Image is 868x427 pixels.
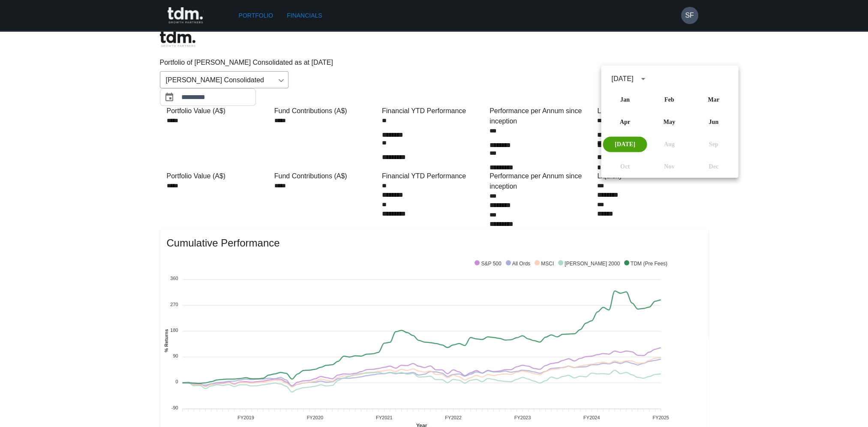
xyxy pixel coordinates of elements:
tspan: FY2023 [514,415,531,420]
button: Jun [691,114,736,130]
h6: SF [685,10,694,21]
tspan: FY2024 [583,415,600,420]
div: Fund Contributions (A$) [274,106,378,116]
tspan: 180 [170,328,178,333]
button: calendar view is open, switch to year view [636,72,651,86]
div: Portfolio Value (A$) [167,106,271,116]
div: Performance per Annum since inception [490,171,594,192]
span: All Ords [506,261,531,267]
span: MSCI [535,261,554,267]
div: Financial YTD Performance [382,171,486,181]
div: Portfolio Value (A$) [167,171,271,181]
div: Performance per Annum since inception [490,106,594,126]
button: Mar [691,92,736,108]
button: Apr [603,114,647,130]
div: Financial YTD Performance [382,106,486,116]
tspan: 270 [170,302,178,307]
div: Liquidity [597,106,701,116]
button: [DATE] [603,137,647,152]
tspan: FY2021 [376,415,393,420]
tspan: FY2025 [652,415,669,420]
tspan: 360 [170,276,178,281]
button: Feb [647,92,691,108]
button: Choose date, selected date is Jul 31, 2025 [161,89,178,106]
div: Fund Contributions (A$) [274,171,378,181]
p: Portfolio of [PERSON_NAME] Consolidated as at [DATE] [160,57,709,68]
a: Financials [283,8,325,24]
div: [DATE] [611,74,633,84]
span: [PERSON_NAME] 2000 [558,261,620,267]
text: % Returns [163,329,168,352]
div: [PERSON_NAME] Consolidated [160,71,288,88]
a: Portfolio [235,8,277,24]
span: Cumulative Performance [167,236,702,250]
button: May [647,114,691,130]
tspan: FY2020 [306,415,323,420]
button: SF [681,7,698,24]
tspan: -90 [171,405,178,410]
tspan: 0 [175,379,178,385]
span: S&P 500 [475,261,501,267]
tspan: 90 [173,353,178,358]
button: Jan [603,92,647,108]
tspan: FY2022 [445,415,462,420]
span: TDM (Pre Fees) [624,261,667,267]
div: Liquidity [597,171,701,181]
tspan: FY2019 [237,415,254,420]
